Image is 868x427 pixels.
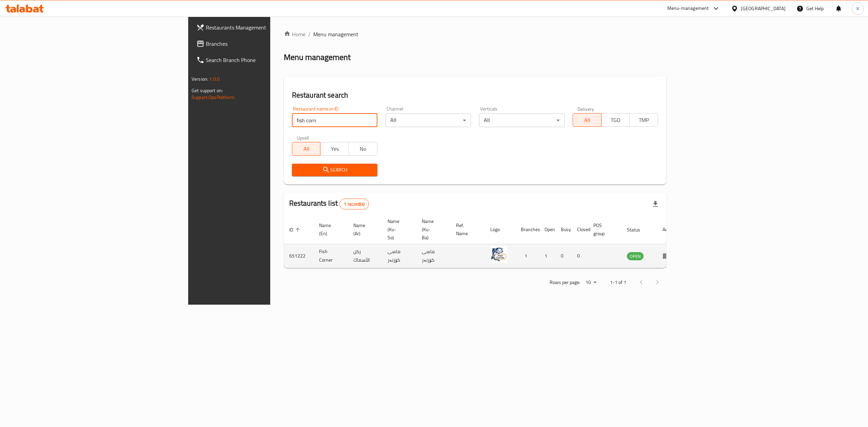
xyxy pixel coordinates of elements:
[284,30,666,38] nav: breadcrumb
[416,244,451,268] td: ماسی کۆرنەر
[289,198,369,209] h2: Restaurants list
[576,115,599,125] span: All
[741,5,786,12] div: [GEOGRAPHIC_DATA]
[319,221,340,238] span: Name (En)
[284,52,351,63] h2: Menu management
[297,135,309,140] label: Upsell
[292,164,377,176] button: Search
[323,144,346,154] span: Yes
[353,221,374,238] span: Name (Ar)
[313,30,358,38] span: Menu management
[604,115,627,125] span: TGO
[515,215,539,244] th: Branches
[550,278,580,287] p: Rows per page:
[320,142,349,156] button: Yes
[192,93,235,102] a: Support.OpsPlatform
[490,246,507,263] img: Fish Corner
[297,166,372,174] span: Search
[284,215,680,268] table: enhanced table
[856,5,859,12] span: K
[348,244,382,268] td: رکن الأسماك
[192,75,208,83] span: Version:
[555,244,572,268] td: 0
[295,144,318,154] span: All
[209,75,220,83] span: 1.0.0
[382,244,416,268] td: ماسی کۆرنەر
[577,106,594,111] label: Delivery
[647,196,664,212] div: Export file
[572,244,588,268] td: 0
[601,113,630,127] button: TGO
[485,215,515,244] th: Logo
[632,115,655,125] span: TMP
[388,217,408,242] span: Name (Ku-So)
[610,278,626,287] p: 1-1 of 1
[292,114,377,127] input: Search for restaurant name or ID..
[289,226,302,234] span: ID
[627,252,644,260] div: OPEN
[339,199,369,209] div: Total records count
[422,217,442,242] span: Name (Ku-Ba)
[539,215,555,244] th: Open
[479,114,565,127] div: All
[191,36,333,52] a: Branches
[515,244,539,268] td: 1
[593,221,613,238] span: POS group
[191,19,333,36] a: Restaurants Management
[192,86,223,95] span: Get support on:
[456,221,477,238] span: Ref. Name
[292,142,321,156] button: All
[657,215,680,244] th: Action
[629,113,658,127] button: TMP
[206,40,328,48] span: Branches
[573,113,601,127] button: All
[352,144,375,154] span: No
[555,215,572,244] th: Busy
[572,215,588,244] th: Closed
[349,142,377,156] button: No
[206,56,328,64] span: Search Branch Phone
[386,114,471,127] div: All
[627,252,644,260] span: OPEN
[583,278,599,288] div: Rows per page:
[627,226,649,234] span: Status
[539,244,555,268] td: 1
[340,201,369,207] span: 1 record(s)
[663,252,675,260] div: Menu
[191,52,333,68] a: Search Branch Phone
[292,90,658,100] h2: Restaurant search
[206,23,328,32] span: Restaurants Management
[667,4,709,13] div: Menu-management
